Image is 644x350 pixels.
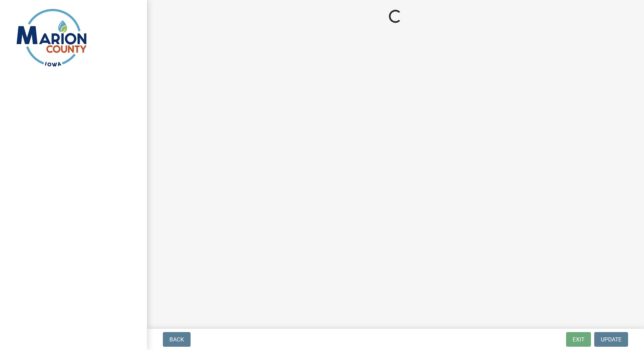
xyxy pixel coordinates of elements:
[601,336,622,343] span: Update
[163,332,191,347] button: Back
[566,332,591,347] button: Exit
[594,332,628,347] button: Update
[16,9,87,67] img: Marion County, Iowa
[169,336,184,343] span: Back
